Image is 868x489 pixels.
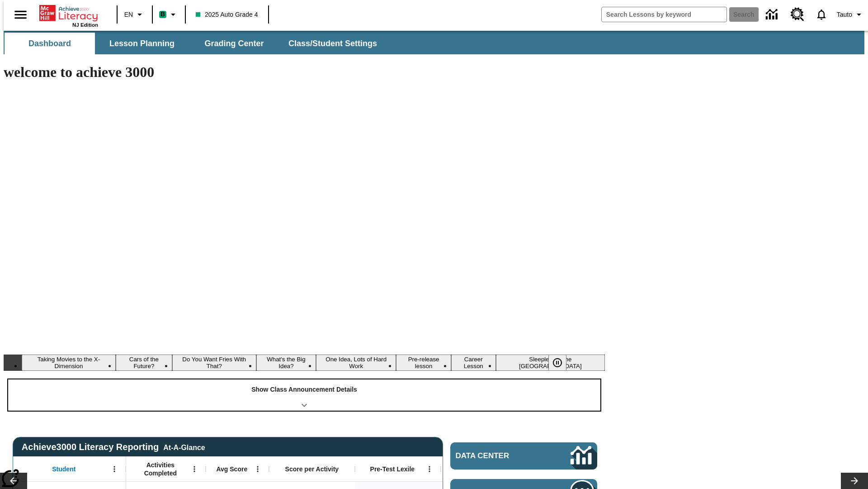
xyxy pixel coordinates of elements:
div: At-A-Glance [163,442,205,452]
span: Activities Completed [131,461,190,477]
a: Home [39,4,98,22]
div: Pause [548,355,576,371]
div: SubNavbar [4,31,864,54]
div: Show Class Announcement Details [8,379,600,411]
button: Slide 4 What's the Big Idea? [256,355,316,371]
button: Class/Student Settings [281,33,384,54]
div: SubNavbar [4,33,385,54]
button: Slide 6 Pre-release lesson [396,355,451,371]
button: Lesson carousel, Next [841,473,868,489]
h1: welcome to achieve 3000 [4,64,605,81]
button: Dashboard [5,33,95,54]
button: Language: EN, Select a language [120,6,149,23]
span: Achieve3000 Literacy Reporting [22,442,205,452]
span: Data Center [456,451,540,460]
span: Score per Activity [285,465,339,473]
a: Data Center [450,442,597,470]
span: 2025 Auto Grade 4 [196,10,258,19]
button: Slide 2 Cars of the Future? [116,355,172,371]
a: Notifications [810,3,833,26]
a: Data Center [760,2,785,27]
div: Home [39,3,98,28]
button: Pause [548,355,566,371]
button: Open Menu [251,462,264,476]
span: NJ Edition [72,22,98,28]
button: Open Menu [188,462,201,476]
button: Slide 3 Do You Want Fries With That? [172,355,256,371]
span: Pre-Test Lexile [370,465,415,473]
button: Slide 8 Sleepless in the Animal Kingdom [496,355,605,371]
span: Avg Score [216,465,247,473]
span: EN [124,10,133,19]
button: Open Menu [423,462,436,476]
button: Open side menu [7,1,34,28]
button: Open Menu [108,462,121,476]
button: Slide 7 Career Lesson [451,355,496,371]
input: search field [602,7,726,22]
button: Slide 5 One Idea, Lots of Hard Work [316,355,396,371]
button: Profile/Settings [833,6,868,23]
span: Tauto [837,10,852,19]
button: Slide 1 Taking Movies to the X-Dimension [22,355,116,371]
span: B [160,9,165,20]
span: Student [52,465,75,473]
button: Lesson Planning [97,33,187,54]
a: Resource Center, Will open in new tab [785,2,810,27]
p: Show Class Announcement Details [251,385,357,394]
button: Boost Class color is mint green. Change class color [156,6,182,23]
button: Grading Center [189,33,279,54]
